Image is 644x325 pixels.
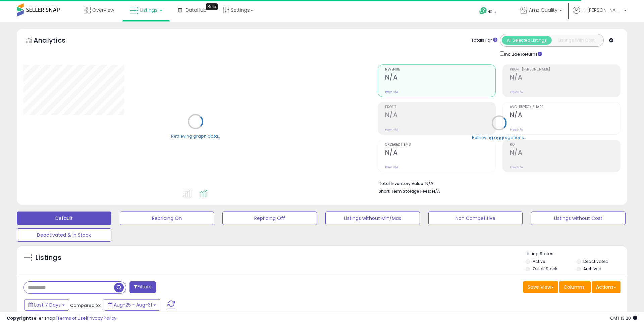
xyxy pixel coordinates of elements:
span: Overview [92,7,114,13]
button: Repricing Off [222,212,317,225]
span: Hi [PERSON_NAME] [582,7,622,13]
button: Listings With Cost [551,36,601,45]
h5: Analytics [34,36,78,47]
button: Default [17,212,111,225]
span: Help [487,9,496,14]
div: Totals For [471,37,497,44]
span: DataHub [185,7,207,13]
a: Help [474,2,509,22]
div: Retrieving aggregations.. [472,134,526,140]
button: Repricing On [120,212,214,225]
button: Non Competitive [428,212,523,225]
button: Deactivated & In Stock [17,228,111,242]
div: Retrieving graph data.. [171,133,220,139]
button: Listings without Cost [531,212,626,225]
button: All Selected Listings [502,36,552,45]
div: Include Returns [495,50,550,58]
span: Amz Quality [529,7,557,13]
i: Get Help [479,7,487,15]
strong: Copyright [7,315,31,321]
span: Listings [140,7,158,13]
div: seller snap | | [7,315,116,322]
div: Tooltip anchor [206,3,218,10]
button: Listings without Min/Max [325,212,420,225]
a: Hi [PERSON_NAME] [573,7,627,22]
